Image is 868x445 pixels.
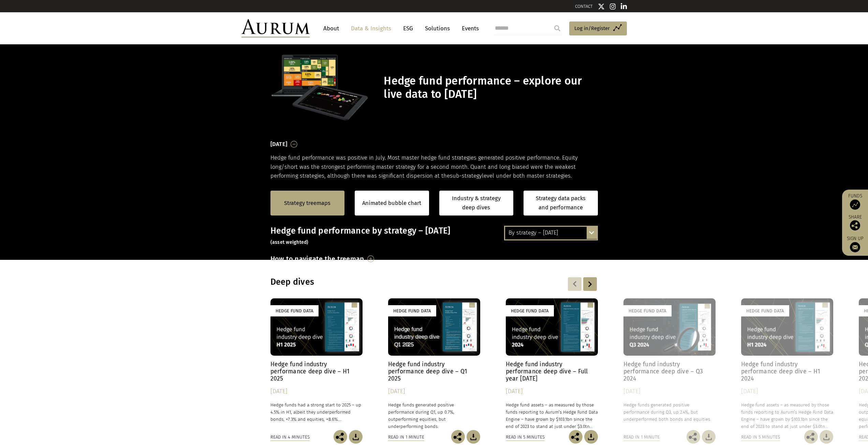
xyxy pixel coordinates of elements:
[621,3,627,10] img: Linkedin icon
[550,21,564,35] input: Submit
[349,430,363,444] img: Download Article
[270,298,363,430] a: Hedge Fund Data Hedge fund industry performance deep dive – H1 2025 [DATE] Hedge funds had a stro...
[741,361,833,382] h4: Hedge fund industry performance deep dive – H1 2024
[270,226,598,246] h3: Hedge fund performance by strategy – [DATE]
[388,433,424,441] div: Read in 1 minute
[623,401,716,423] p: Hedge funds generated positive performance during Q3, up 2.4%, but underperformed both bonds and ...
[451,430,465,444] img: Share this post
[845,193,865,210] a: Funds
[334,430,347,444] img: Share this post
[241,19,310,38] img: Aurum
[820,430,833,444] img: Download Article
[850,220,860,231] img: Share this post
[741,305,789,316] div: Hedge Fund Data
[270,361,363,382] h4: Hedge fund industry performance deep dive – H1 2025
[569,21,627,36] a: Log in/Register
[505,227,597,239] div: By strategy – [DATE]
[506,298,598,430] a: Hedge Fund Data Hedge fund industry performance deep dive – Full year [DATE] [DATE] Hedge fund as...
[388,298,480,430] a: Hedge Fund Data Hedge fund industry performance deep dive – Q1 2025 [DATE] Hedge funds generated ...
[270,153,598,180] p: Hedge fund performance was positive in July. Most master hedge fund strategies generated positive...
[388,361,480,382] h4: Hedge fund industry performance deep dive – Q1 2025
[362,199,421,208] a: Animated bubble chart
[584,430,598,444] img: Download Article
[348,22,395,35] a: Data & Insights
[388,387,480,396] div: [DATE]
[467,430,480,444] img: Download Article
[270,387,363,396] div: [DATE]
[450,173,482,179] span: sub-strategy
[845,236,865,252] a: Sign up
[687,430,700,444] img: Share this post
[569,430,583,444] img: Share this post
[384,74,596,101] h1: Hedge fund performance – explore our live data to [DATE]
[270,253,364,265] h3: How to navigate the treemap
[524,191,598,216] a: Strategy data packs and performance
[506,305,554,316] div: Hedge Fund Data
[270,277,510,287] h3: Deep dives
[623,433,660,441] div: Read in 1 minute
[741,387,833,396] div: [DATE]
[804,430,818,444] img: Share this post
[270,239,309,245] small: (asset weighted)
[388,401,480,430] p: Hedge funds generated positive performance during Q1, up 0.7%, outperforming equities, but underp...
[850,199,860,210] img: Access Funds
[598,3,605,10] img: Twitter icon
[702,430,716,444] img: Download Article
[458,22,479,35] a: Events
[506,361,598,382] h4: Hedge fund industry performance deep dive – Full year [DATE]
[320,22,342,35] a: About
[610,3,616,10] img: Instagram icon
[741,401,833,430] p: Hedge fund assets – as measured by those funds reporting to Aurum’s Hedge Fund Data Engine – have...
[400,22,416,35] a: ESG
[439,191,514,216] a: Industry & strategy deep dives
[574,24,610,32] span: Log in/Register
[845,215,865,231] div: Share
[623,387,716,396] div: [DATE]
[741,433,780,441] div: Read in 5 minutes
[506,401,598,430] p: Hedge fund assets – as measured by those funds reporting to Aurum’s Hedge Fund Data Engine – have...
[270,305,319,316] div: Hedge Fund Data
[422,22,453,35] a: Solutions
[388,305,436,316] div: Hedge Fund Data
[623,305,672,316] div: Hedge Fund Data
[575,4,593,9] a: CONTACT
[270,401,363,423] p: Hedge funds had a strong start to 2025 – up 4.5% in H1, albeit they underperformed bonds, +7.3% a...
[506,433,545,441] div: Read in 5 minutes
[270,139,288,149] h3: [DATE]
[270,433,310,441] div: Read in 4 minutes
[284,199,330,208] a: Strategy treemaps
[623,361,716,382] h4: Hedge fund industry performance deep dive – Q3 2024
[506,387,598,396] div: [DATE]
[850,242,860,252] img: Sign up to our newsletter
